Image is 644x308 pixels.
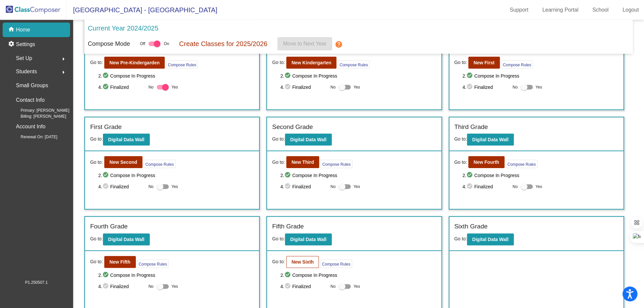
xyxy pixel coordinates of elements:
[171,83,178,91] span: Yes
[90,136,103,142] span: Go to:
[454,136,467,142] span: Go to:
[286,156,320,168] button: New Third
[474,159,499,165] b: New Fourth
[16,40,35,48] p: Settings
[353,282,360,290] span: Yes
[335,40,343,48] mat-icon: help
[16,67,37,76] span: Students
[285,134,332,146] button: Digital Data Wall
[8,26,16,34] mat-icon: home
[144,160,175,168] button: Compose Rules
[280,183,327,191] span: 4. Finalized
[98,171,254,179] span: 2. Compose In Progress
[284,171,292,179] mat-icon: check_circle
[280,282,327,290] span: 4. Finalized
[102,271,110,279] mat-icon: check_circle
[505,5,534,15] a: Support
[472,137,508,142] b: Digital Data Wall
[171,183,178,191] span: Yes
[104,156,142,168] button: New Second
[284,282,292,290] mat-icon: check_circle
[454,222,488,231] label: Sixth Grade
[286,57,337,69] button: New Kindergarten
[468,156,505,168] button: New Fourth
[272,136,285,142] span: Go to:
[501,60,533,69] button: Compose Rules
[353,83,360,91] span: Yes
[454,236,467,241] span: Go to:
[292,60,331,65] b: New Kindergarten
[277,37,332,50] button: Move to Next Year
[285,233,332,245] button: Digital Data Wall
[272,59,285,66] span: Go to:
[506,160,537,168] button: Compose Rules
[512,184,517,190] span: No
[283,41,326,46] span: Move to Next Year
[102,72,110,80] mat-icon: check_circle
[59,68,67,76] mat-icon: arrow_right
[280,72,436,80] span: 2. Compose In Progress
[164,41,169,47] span: On
[16,81,48,90] p: Small Groups
[98,271,254,279] span: 2. Compose In Progress
[320,260,352,268] button: Compose Rules
[280,171,436,179] span: 2. Compose In Progress
[90,222,128,231] label: Fourth Grade
[321,160,352,168] button: Compose Rules
[102,171,110,179] mat-icon: check_circle
[272,258,285,265] span: Go to:
[10,113,66,119] span: Billing: [PERSON_NAME]
[16,122,46,131] p: Account Info
[272,122,313,132] label: Second Grade
[104,256,136,268] button: New Fifth
[290,137,326,142] b: Digital Data Wall
[148,184,153,190] span: No
[617,5,644,15] a: Logout
[292,259,314,265] b: New Sixth
[280,271,436,279] span: 2. Compose In Progress
[16,26,30,34] p: Home
[103,233,150,245] button: Digital Data Wall
[104,57,165,69] button: New Pre-Kindergarden
[110,159,137,165] b: New Second
[103,134,150,146] button: Digital Data Wall
[272,222,304,231] label: Fifth Grade
[272,236,285,241] span: Go to:
[512,84,517,90] span: No
[467,134,514,146] button: Digital Data Wall
[98,282,145,290] span: 4. Finalized
[330,84,335,90] span: No
[462,83,509,91] span: 4. Finalized
[284,72,292,80] mat-icon: check_circle
[290,237,326,242] b: Digital Data Wall
[353,183,360,191] span: Yes
[10,134,57,140] span: Renewal On: [DATE]
[467,233,514,245] button: Digital Data Wall
[10,107,69,113] span: Primary: [PERSON_NAME]
[140,41,145,47] span: Off
[108,237,144,242] b: Digital Data Wall
[535,83,542,91] span: Yes
[90,122,122,132] label: First Grade
[587,5,614,15] a: School
[454,122,488,132] label: Third Grade
[468,57,500,69] button: New First
[284,183,292,191] mat-icon: check_circle
[98,72,254,80] span: 2. Compose In Progress
[8,40,16,48] mat-icon: settings
[137,260,169,268] button: Compose Rules
[102,83,110,91] mat-icon: check_circle
[110,60,160,65] b: New Pre-Kindergarden
[454,159,467,166] span: Go to:
[171,282,178,290] span: Yes
[454,59,467,66] span: Go to:
[466,183,474,191] mat-icon: check_circle
[472,237,508,242] b: Digital Data Wall
[462,72,618,80] span: 2. Compose In Progress
[474,60,495,65] b: New First
[98,83,145,91] span: 4. Finalized
[90,236,103,241] span: Go to:
[466,171,474,179] mat-icon: check_circle
[280,83,327,91] span: 4. Finalized
[148,283,153,289] span: No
